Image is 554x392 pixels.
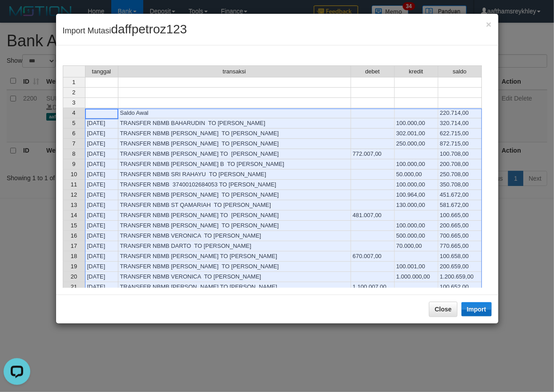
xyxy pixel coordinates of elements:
[71,283,77,290] span: 21
[438,282,482,292] td: 100.652,00
[71,191,77,198] span: 12
[453,69,466,75] span: saldo
[85,118,118,129] td: [DATE]
[351,149,395,159] td: 772.007,00
[118,180,351,190] td: TRANSFER NBMB 37400102684053 TO [PERSON_NAME]
[438,231,482,241] td: 700.665,00
[72,161,75,167] span: 9
[118,149,351,159] td: TRANSFER NBMB [PERSON_NAME] TO [PERSON_NAME]
[438,149,482,159] td: 100.708,00
[71,242,77,249] span: 17
[63,26,187,35] span: Import Mutasi
[118,139,351,149] td: TRANSFER NBMB [PERSON_NAME] TO [PERSON_NAME]
[351,282,395,292] td: 1.100.007,00
[118,262,351,272] td: TRANSFER NBMB [PERSON_NAME] TO [PERSON_NAME]
[365,69,380,75] span: debet
[71,273,77,280] span: 20
[118,282,351,292] td: TRANSFER NBMB [PERSON_NAME] TO [PERSON_NAME]
[72,140,75,147] span: 7
[72,99,75,106] span: 3
[118,221,351,231] td: TRANSFER NBMB [PERSON_NAME] TO [PERSON_NAME]
[85,231,118,241] td: [DATE]
[118,159,351,170] td: TRANSFER NBMB [PERSON_NAME] B TO [PERSON_NAME]
[72,89,75,96] span: 2
[395,221,438,231] td: 100.000,00
[85,251,118,262] td: [DATE]
[118,200,351,210] td: TRANSFER NBMB ST QAMARIAH TO [PERSON_NAME]
[395,139,438,149] td: 250.000,00
[395,262,438,272] td: 100.001,00
[85,149,118,159] td: [DATE]
[118,272,351,282] td: TRANSFER NBMB VERONICA TO [PERSON_NAME]
[438,139,482,149] td: 872.715,00
[85,159,118,170] td: [DATE]
[438,262,482,272] td: 200.659,00
[71,202,77,208] span: 13
[438,170,482,180] td: 250.708,00
[85,129,118,139] td: [DATE]
[85,139,118,149] td: [DATE]
[71,263,77,270] span: 19
[71,181,77,188] span: 11
[395,129,438,139] td: 302.001,00
[85,272,118,282] td: [DATE]
[72,150,75,157] span: 8
[4,4,30,30] button: Open LiveChat chat widget
[71,212,77,218] span: 14
[395,272,438,282] td: 1.000.000,00
[63,65,85,77] th: Select whole grid
[461,302,492,316] button: Import
[71,253,77,259] span: 18
[222,69,246,75] span: transaksi
[395,241,438,251] td: 70.000,00
[438,118,482,129] td: 320.714,00
[438,108,482,118] td: 220.714,00
[118,251,351,262] td: TRANSFER NBMB [PERSON_NAME] TO [PERSON_NAME]
[395,180,438,190] td: 100.000,00
[486,19,491,29] span: ×
[438,251,482,262] td: 100.658,00
[395,190,438,200] td: 100.964,00
[438,272,482,282] td: 1.200.659,00
[85,262,118,272] td: [DATE]
[438,190,482,200] td: 451.672,00
[438,159,482,170] td: 200.708,00
[118,170,351,180] td: TRANSFER NBMB SRI RAHAYU TO [PERSON_NAME]
[71,222,77,229] span: 15
[72,120,75,126] span: 5
[85,190,118,200] td: [DATE]
[118,108,351,118] td: Saldo Awal
[438,180,482,190] td: 350.708,00
[486,20,491,29] button: Close
[438,241,482,251] td: 770.665,00
[118,231,351,241] td: TRANSFER NBMB VERONICA TO [PERSON_NAME]
[351,251,395,262] td: 670.007,00
[85,200,118,210] td: [DATE]
[438,221,482,231] td: 200.665,00
[395,170,438,180] td: 50.000,00
[85,282,118,292] td: [DATE]
[118,210,351,221] td: TRANSFER NBMB [PERSON_NAME] TO [PERSON_NAME]
[118,190,351,200] td: TRANSFER NBMB [PERSON_NAME] TO [PERSON_NAME]
[351,210,395,221] td: 481.007,00
[92,69,111,75] span: tanggal
[71,171,77,178] span: 10
[438,200,482,210] td: 581.672,00
[85,180,118,190] td: [DATE]
[71,232,77,239] span: 16
[395,159,438,170] td: 100.000,00
[118,118,351,129] td: TRANSFER NBMB BAHARUDIN TO [PERSON_NAME]
[85,210,118,221] td: [DATE]
[72,109,75,116] span: 4
[72,79,75,85] span: 1
[72,130,75,137] span: 6
[409,69,423,75] span: kredit
[111,22,187,36] span: daffpetroz123
[395,200,438,210] td: 130.000,00
[395,118,438,129] td: 100.000,00
[438,129,482,139] td: 622.715,00
[429,302,457,317] button: Close
[118,241,351,251] td: TRANSFER NBMB DARTO TO [PERSON_NAME]
[85,221,118,231] td: [DATE]
[395,231,438,241] td: 500.000,00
